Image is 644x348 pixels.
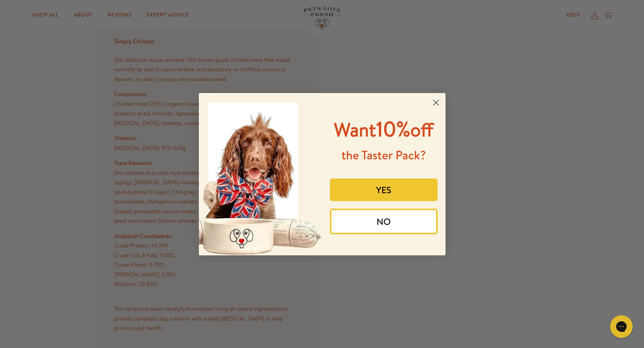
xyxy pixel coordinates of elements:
button: YES [330,179,438,201]
span: 10% [334,114,434,143]
span: the Taster Pack? [342,147,426,163]
button: NO [330,209,438,234]
span: off [410,117,433,143]
button: Close dialog [429,96,443,109]
iframe: Gorgias live chat messenger [606,313,636,340]
span: Want [334,117,376,143]
img: 8afefe80-1ef6-417a-b86b-9520c2248d41.jpeg [199,93,322,255]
